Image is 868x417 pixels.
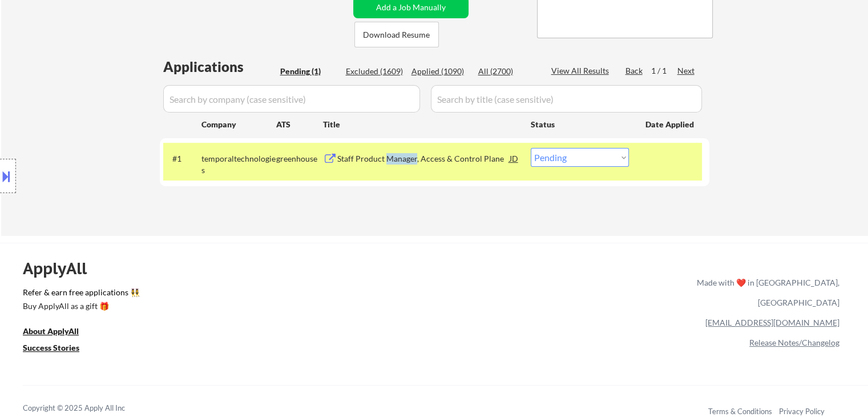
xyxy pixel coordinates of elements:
div: Copyright © 2025 Apply All Inc [23,403,154,414]
div: Status [531,114,629,134]
u: About ApplyAll [23,326,79,336]
div: Applied (1090) [411,66,469,77]
a: About ApplyAll [23,326,95,340]
a: Release Notes/Changelog [749,338,839,347]
a: Refer & earn free applications 👯‍♀️ [23,288,458,300]
div: Company [201,119,276,130]
a: Privacy Policy [779,407,825,416]
a: Buy ApplyAll as a gift 🎁 [23,300,137,315]
button: Download Resume [354,22,439,47]
div: All (2700) [478,66,535,77]
input: Search by title (case sensitive) [431,85,702,113]
div: greenhouse [276,153,323,165]
div: Title [323,119,520,130]
div: ATS [276,119,323,130]
div: Excluded (1609) [346,66,403,77]
a: Terms & Conditions [708,407,772,416]
div: View All Results [551,65,612,77]
div: JD [508,148,520,169]
u: Success Stories [23,343,79,352]
div: Made with ❤️ in [GEOGRAPHIC_DATA], [GEOGRAPHIC_DATA] [692,272,839,312]
a: [EMAIL_ADDRESS][DOMAIN_NAME] [705,318,839,327]
div: Buy ApplyAll as a gift 🎁 [23,302,137,310]
div: Next [677,65,696,77]
div: Staff Product Manager, Access & Control Plane [337,153,510,165]
div: temporaltechnologies [201,153,276,175]
input: Search by company (case sensitive) [163,85,420,113]
div: 1 / 1 [651,65,677,77]
a: Success Stories [23,342,95,356]
div: Date Applied [645,119,696,130]
div: Applications [163,60,276,74]
div: Back [625,65,644,77]
div: Pending (1) [280,66,337,77]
